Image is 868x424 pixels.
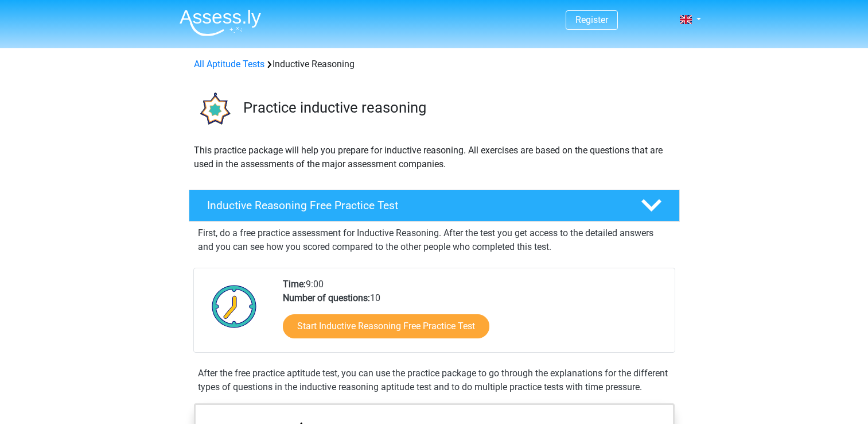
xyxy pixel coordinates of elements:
p: This practice package will help you prepare for inductive reasoning. All exercises are based on t... [194,144,675,171]
a: Inductive Reasoning Free Practice Test [184,190,684,222]
div: 9:00 10 [274,277,674,352]
img: Clock [205,277,263,335]
div: After the free practice aptitude test, you can use the practice package to go through the explana... [193,367,675,394]
a: All Aptitude Tests [194,59,264,70]
img: Assessly [180,9,261,36]
b: Time: [283,279,306,290]
a: Register [575,14,608,25]
p: First, do a free practice assessment for Inductive Reasoning. After the test you get access to th... [198,226,671,254]
div: Inductive Reasoning [189,57,679,71]
b: Number of questions: [283,292,370,303]
h4: Inductive Reasoning Free Practice Test [207,199,622,212]
h3: Practice inductive reasoning [243,99,671,117]
a: Start Inductive Reasoning Free Practice Test [283,314,489,338]
img: inductive reasoning [189,85,238,134]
